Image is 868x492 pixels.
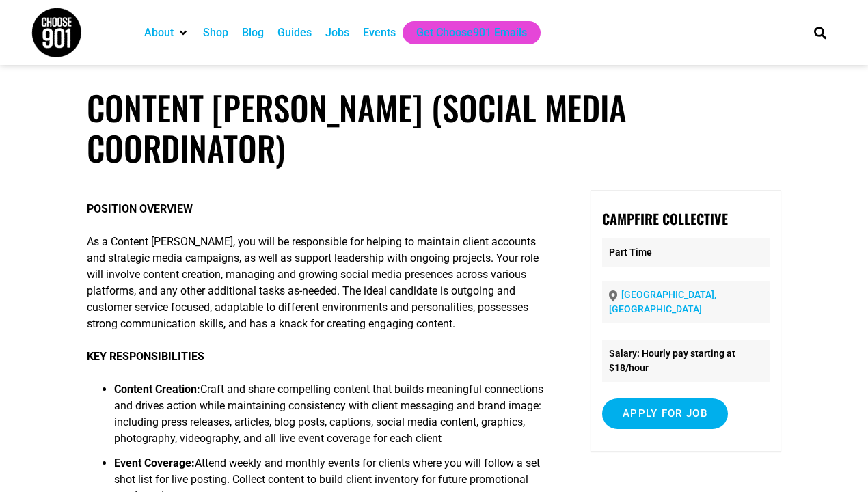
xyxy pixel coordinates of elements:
[277,25,312,41] a: Guides
[87,350,204,363] strong: KEY RESPONSIBILITIES
[416,25,527,41] a: Get Choose901 Emails
[242,25,264,41] a: Blog
[602,340,770,382] li: Salary: Hourly pay starting at $18/hour
[325,25,349,41] a: Jobs
[363,25,396,41] a: Events
[87,234,556,332] p: As a Content [PERSON_NAME], you will be responsible for helping to maintain client accounts and s...
[602,238,770,266] p: Part Time
[602,208,728,229] strong: Campfire Collective
[809,21,832,44] div: Search
[87,87,781,168] h1: Content [PERSON_NAME] (Social Media Coordinator)
[137,21,791,44] nav: Main nav
[114,383,200,396] strong: Content Creation:
[609,289,716,314] a: [GEOGRAPHIC_DATA], [GEOGRAPHIC_DATA]
[114,456,195,469] strong: Event Coverage:
[203,25,228,41] a: Shop
[137,21,196,44] div: About
[114,381,556,455] li: Craft and share compelling content that builds meaningful connections and drives action while mai...
[87,202,193,215] strong: POSITION OVERVIEW
[144,25,174,41] a: About
[602,398,728,429] input: Apply for job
